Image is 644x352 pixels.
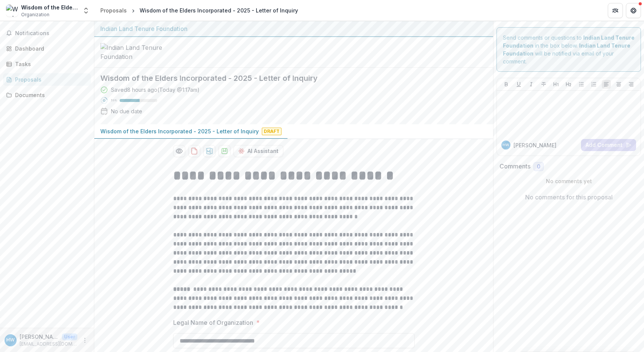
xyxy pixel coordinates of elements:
[564,80,573,89] button: Heading 2
[525,193,613,202] p: No comments for this proposal
[627,80,636,89] button: Align Right
[111,98,117,103] p: 53 %
[15,76,85,83] div: Proposals
[514,80,523,89] button: Underline
[100,43,176,61] img: Indian Land Tenure Foundation
[140,6,298,14] div: Wisdom of the Elders Incorporated - 2025 - Letter of Inquiry
[626,3,641,18] button: Get Help
[3,73,91,86] a: Proposals
[234,145,283,157] button: AI Assistant
[97,5,130,16] a: Proposals
[20,333,59,341] p: [PERSON_NAME]
[500,177,638,185] p: No comments yet
[111,107,142,115] div: No due date
[262,128,281,135] span: Draft
[3,27,91,39] button: Notifications
[15,91,85,99] div: Documents
[496,27,641,72] div: Send comments or questions to in the box below. will be notified via email of your comment.
[577,80,586,89] button: Bullet List
[3,42,91,55] a: Dashboard
[502,80,511,89] button: Bold
[21,11,49,18] span: Organization
[552,80,561,89] button: Heading 1
[173,318,253,327] p: Legal Name of Organization
[6,5,18,17] img: Wisdom of the Elders Incorporated
[608,3,623,18] button: Partners
[100,24,487,33] div: Indian Land Tenure Foundation
[203,145,215,157] button: download-proposal
[614,80,623,89] button: Align Center
[188,145,200,157] button: download-proposal
[81,3,91,18] button: Open entity switcher
[100,127,259,135] p: Wisdom of the Elders Incorporated - 2025 - Letter of Inquiry
[15,60,85,68] div: Tasks
[100,74,475,83] h2: Wisdom of the Elders Incorporated - 2025 - Letter of Inquiry
[15,45,85,52] div: Dashboard
[21,3,78,11] div: Wisdom of the Elders Incorporated
[111,86,200,94] div: Saved 8 hours ago ( Today @ 1:17am )
[218,145,231,157] button: download-proposal
[581,139,636,151] button: Add Comment
[97,5,301,16] nav: breadcrumb
[589,80,598,89] button: Ordered List
[500,163,530,170] h2: Comments
[173,145,185,157] button: Preview 7ad8f5d8-8ba7-470a-b3e3-9b97ed973bde-0.pdf
[6,338,15,343] div: Heather Walters
[100,6,127,14] div: Proposals
[527,80,536,89] button: Italicize
[513,141,556,149] p: [PERSON_NAME]
[537,164,540,170] span: 0
[15,30,88,37] span: Notifications
[20,341,77,347] p: [EMAIL_ADDRESS][DOMAIN_NAME]
[503,143,509,147] div: Heather Walters
[3,89,91,101] a: Documents
[602,80,611,89] button: Align Left
[80,336,89,345] button: More
[62,333,77,340] p: User
[3,58,91,70] a: Tasks
[539,80,548,89] button: Strike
